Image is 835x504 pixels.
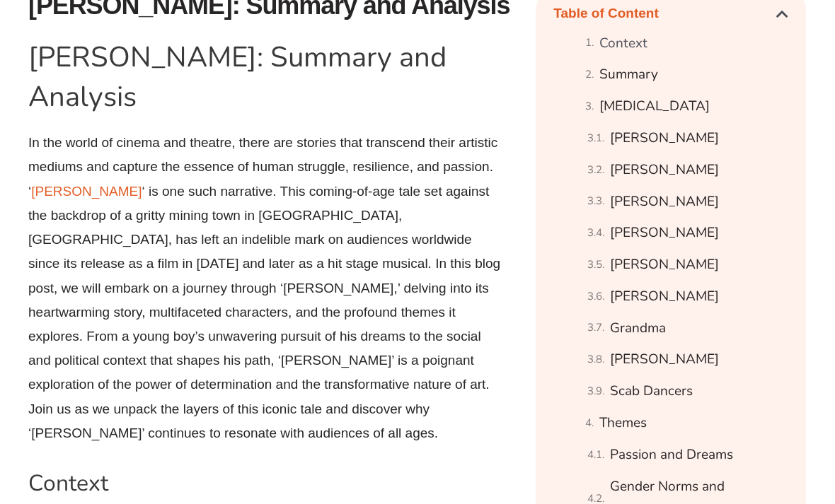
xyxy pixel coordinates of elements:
a: [PERSON_NAME] [31,184,142,199]
a: [PERSON_NAME] [610,126,719,151]
a: [PERSON_NAME] [610,158,719,182]
h1: [PERSON_NAME]: Summary and Analysis [28,37,502,117]
a: [PERSON_NAME] [610,252,719,277]
a: Context [599,31,647,56]
h4: Table of Content [553,6,776,22]
a: Summary [599,62,658,87]
iframe: Chat Widget [592,344,835,504]
h2: Context [28,469,502,498]
a: [PERSON_NAME] [610,284,719,309]
div: Close table of contents [776,7,788,20]
a: [PERSON_NAME] [610,189,719,214]
a: [MEDICAL_DATA] [599,94,710,119]
a: Grandma [610,316,666,341]
a: [PERSON_NAME] [610,221,719,245]
p: In the world of cinema and theatre, there are stories that transcend their artistic mediums and c... [28,131,502,445]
